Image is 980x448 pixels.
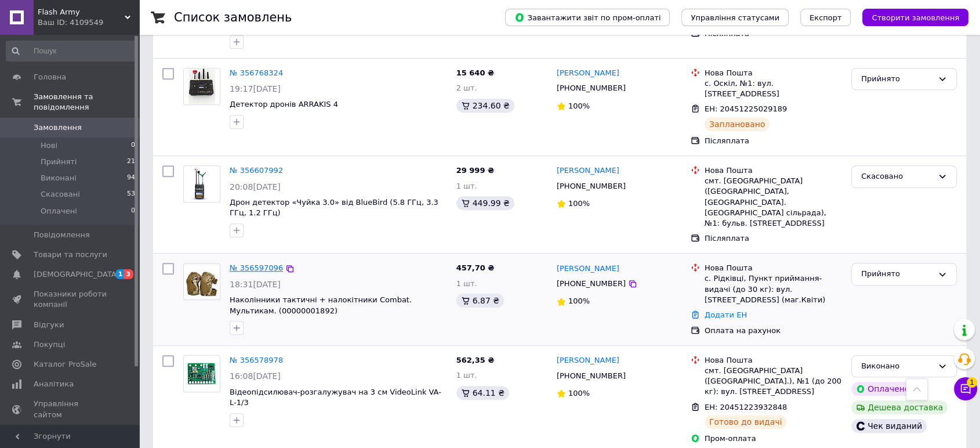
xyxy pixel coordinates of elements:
span: 100% [568,199,590,208]
span: 19:17[DATE] [230,84,281,93]
h1: Список замовлень [174,10,292,24]
span: Головна [34,72,66,82]
span: Управління статусами [691,13,779,22]
button: Управління статусами [681,9,789,26]
a: Фото товару [183,263,220,300]
span: 21 [127,157,135,167]
span: 1 шт. [456,371,477,380]
div: Оплачено [851,382,914,396]
div: Нова Пошта [705,68,842,78]
a: [PERSON_NAME] [557,263,619,274]
span: 100% [568,297,590,305]
span: Відгуки [34,320,64,330]
img: Фото товару [184,356,220,392]
span: 1 [967,377,977,388]
span: 1 шт. [456,182,477,190]
span: 1 [115,269,125,279]
span: Управління сайтом [34,399,107,420]
span: Товари та послуги [34,250,107,260]
span: Завантажити звіт по пром-оплаті [514,12,660,23]
span: Експорт [810,13,842,22]
div: Нова Пошта [705,165,842,176]
div: Післяплата [705,136,842,146]
span: Створити замовлення [872,13,959,22]
button: Експорт [800,9,851,26]
span: 94 [127,173,135,183]
span: 100% [568,389,590,398]
div: смт. [GEOGRAPHIC_DATA] ([GEOGRAPHIC_DATA], [GEOGRAPHIC_DATA]. [GEOGRAPHIC_DATA] сільрада), №1: бу... [705,176,842,229]
a: [PERSON_NAME] [557,165,619,176]
input: Пошук [6,41,136,62]
div: [PHONE_NUMBER] [554,179,628,194]
img: Фото товару [184,265,220,298]
span: Скасовані [41,189,80,200]
a: [PERSON_NAME] [557,355,619,366]
span: 0 [131,206,135,216]
span: Аналітика [34,379,74,389]
div: Заплановано [705,117,770,131]
span: Повідомлення [34,230,90,240]
span: 16:08[DATE] [230,371,281,381]
div: Прийнято [861,268,933,280]
a: Наколінники тактичні + налокітники Combat. Мультикам. (00000001892) [230,295,412,315]
a: Додати ЕН [705,310,747,319]
div: Виконано [861,360,933,373]
a: Створити замовлення [851,13,968,21]
div: 6.87 ₴ [456,294,504,308]
img: Фото товару [184,167,220,201]
div: смт. [GEOGRAPHIC_DATA] ([GEOGRAPHIC_DATA].), №1 (до 200 кг): вул. [STREET_ADDRESS] [705,366,842,398]
a: Фото товару [183,355,220,392]
div: Дешева доставка [851,400,948,414]
span: Замовлення та повідомлення [34,92,139,113]
button: Створити замовлення [862,9,968,26]
div: Нова Пошта [705,263,842,273]
span: Каталог ProSale [34,359,96,370]
span: 53 [127,189,135,200]
div: [PHONE_NUMBER] [554,368,628,384]
span: 457,70 ₴ [456,263,495,272]
span: Нові [41,140,57,151]
span: Оплачені [41,206,77,216]
a: Детектор дронів ARRAKIS 4 [230,100,338,109]
span: 20:08[DATE] [230,182,281,192]
div: 449.99 ₴ [456,196,514,210]
span: Виконані [41,173,77,183]
span: Показники роботи компанії [34,289,107,310]
div: Чек виданий [851,419,927,433]
a: № 356607992 [230,166,283,175]
div: Нова Пошта [705,355,842,366]
button: Завантажити звіт по пром-оплаті [505,9,670,26]
div: 234.60 ₴ [456,99,514,113]
div: Готово до видачі [705,415,787,429]
div: Пром-оплата [705,433,842,444]
a: № 356578978 [230,356,283,364]
span: Замовлення [34,122,82,133]
div: [PHONE_NUMBER] [554,276,628,291]
span: [DEMOGRAPHIC_DATA] [34,269,119,280]
span: Flash Army [38,7,125,17]
span: 29 999 ₴ [456,166,494,175]
a: Фото товару [183,68,220,105]
span: Прийняті [41,157,77,167]
a: [PERSON_NAME] [557,68,619,79]
a: Відеопідсилювач-розгалужувач на 3 см VideoLink VA-L-1/3 [230,388,441,407]
a: № 356597096 [230,263,283,272]
div: Скасовано [861,171,933,183]
span: 1 шт. [456,279,477,288]
span: ЕН: 20451225029189 [705,104,787,113]
span: 2 шт. [456,84,477,92]
div: с. Оскіл, №1: вул. [STREET_ADDRESS] [705,78,842,99]
span: ЕН: 20451223932848 [705,403,787,411]
span: Покупці [34,339,65,350]
img: Фото товару [188,68,216,104]
a: Фото товару [183,165,220,203]
span: 100% [568,102,590,110]
div: Ваш ID: 4109549 [38,17,139,28]
div: Оплата на рахунок [705,326,842,336]
span: 15 640 ₴ [456,68,494,77]
span: 562,35 ₴ [456,356,495,364]
a: Дрон детектор «Чуйка 3.0» від BlueBird (5.8 ГГц, 3.3 ГГц, 1.2 ГГц) [230,198,438,218]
